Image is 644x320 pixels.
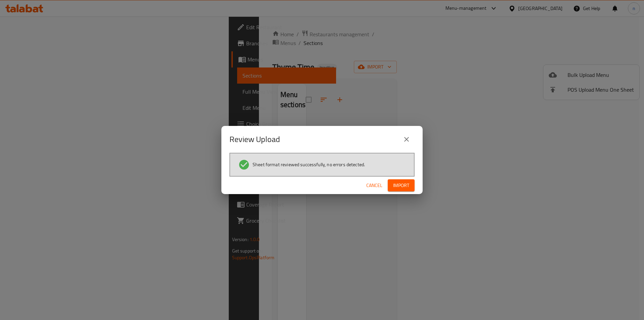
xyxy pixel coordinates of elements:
[253,161,365,168] span: Sheet format reviewed successfully, no errors detected.
[366,181,382,190] span: Cancel
[364,179,385,192] button: Cancel
[393,181,409,190] span: Import
[398,131,415,147] button: close
[388,179,415,192] button: Import
[229,134,280,145] h2: Review Upload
